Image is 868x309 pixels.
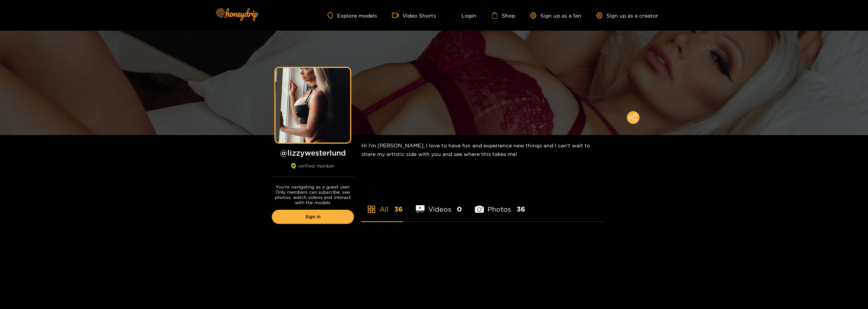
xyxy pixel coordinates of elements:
[392,12,436,19] a: Video Shorts
[361,135,604,164] div: Hi I'm [PERSON_NAME], I love to have fun and experience new things and I can't wait to share my a...
[491,12,515,19] a: Shop
[272,148,354,157] h1: @ lizzywesterlund
[517,205,525,214] span: 36
[596,12,658,19] a: Sign up as a creator
[530,12,581,19] a: Sign up as a fan
[416,188,462,221] li: Videos
[394,205,403,214] span: 36
[327,12,377,19] a: Explore models
[272,163,354,177] div: verified member
[451,12,476,19] a: Login
[475,188,525,221] li: Photos
[361,188,403,221] li: All
[272,184,354,205] p: You're navigating as a guest user. Only members can subscribe, see photos, watch videos and inter...
[272,210,354,224] a: Sign in
[367,205,376,214] span: appstore
[392,12,402,19] span: video-camera
[457,205,462,214] span: 0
